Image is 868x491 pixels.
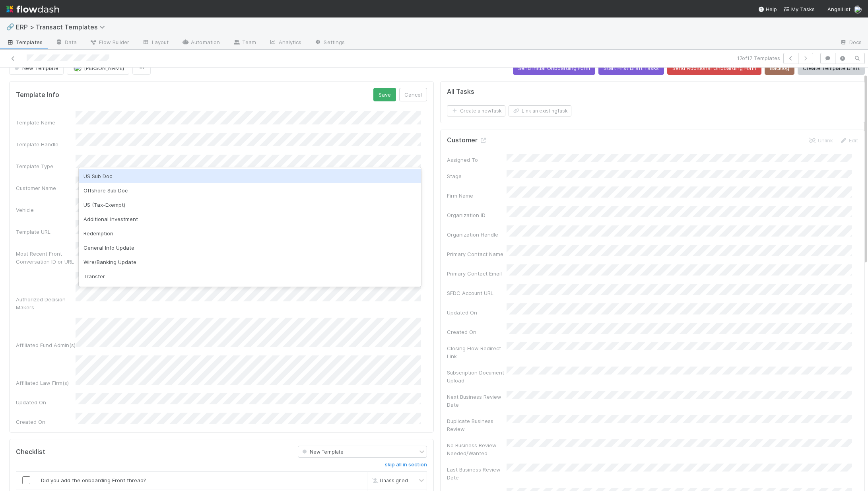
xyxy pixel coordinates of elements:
[79,283,421,298] div: Confirm
[373,88,396,101] button: Save
[447,211,507,219] div: Organization ID
[79,198,421,212] div: US (Tax-Exempt)
[16,162,76,170] div: Template Type
[79,212,421,226] div: Additional Investment
[16,418,76,426] div: Created On
[447,344,507,360] div: Closing Flow Redirect Link
[89,38,129,46] span: Flow Builder
[6,23,14,30] span: 🔗
[783,5,815,13] a: My Tasks
[79,169,421,183] div: US Sub Doc
[301,449,344,455] span: New Template
[13,65,58,71] span: New Template
[84,65,124,71] span: [PERSON_NAME]
[16,184,76,192] div: Customer Name
[79,255,421,269] div: Wire/Banking Update
[447,417,507,433] div: Duplicate Business Review
[16,379,76,387] div: Affiliated Law Firm(s)
[447,441,507,457] div: No Business Review Needed/Wanted
[509,105,571,116] button: Link an existingTask
[447,466,507,481] div: Last Business Review Date
[6,38,43,46] span: Templates
[447,270,507,278] div: Primary Contact Email
[16,140,76,148] div: Template Handle
[447,136,487,144] h5: Customer
[798,61,865,75] button: Create Template Draft
[399,88,427,101] button: Cancel
[16,23,109,31] span: ERP > Transact Templates
[447,393,507,409] div: Next Business Review Date
[16,228,76,236] div: Template URL
[447,369,507,384] div: Subscription Document Upload
[226,37,262,49] a: Team
[783,6,815,12] span: My Tasks
[308,37,351,49] a: Settings
[447,250,507,258] div: Primary Contact Name
[9,61,64,75] button: New Template
[74,64,82,72] img: avatar_ef15843f-6fde-4057-917e-3fb236f438ca.png
[765,61,794,75] button: Backlog
[79,269,421,283] div: Transfer
[16,398,76,406] div: Updated On
[16,118,76,126] div: Template Name
[827,6,851,12] span: AngelList
[447,192,507,200] div: Firm Name
[447,328,507,336] div: Created On
[833,37,868,49] a: Docs
[16,448,45,456] h5: Checklist
[667,61,761,75] button: Send Additional Onboarding Form
[447,309,507,316] div: Updated On
[598,61,664,75] button: Start First Draft Tasks
[839,137,858,144] a: Edit
[41,477,146,483] span: Did you add the onboarding Front thread?
[67,61,129,75] button: [PERSON_NAME]
[758,5,777,13] div: Help
[854,6,862,14] img: avatar_ef15843f-6fde-4057-917e-3fb236f438ca.png
[79,183,421,198] div: Offshore Sub Doc
[16,206,76,214] div: Vehicle
[447,105,505,116] button: Create a newTask
[16,295,76,311] div: Authorized Decision Makers
[447,88,474,96] h5: All Tasks
[263,37,308,49] a: Analytics
[385,462,427,468] h6: skip all in section
[447,289,507,297] div: SFDC Account URL
[175,37,226,49] a: Automation
[370,477,408,483] span: Unassigned
[447,172,507,180] div: Stage
[447,231,507,239] div: Organization Handle
[808,137,833,144] a: Unlink
[79,226,421,241] div: Redemption
[6,2,59,16] img: logo-inverted-e16ddd16eac7371096b0.svg
[385,462,427,471] a: skip all in section
[737,54,780,62] span: 17 of 17 Templates
[447,156,507,164] div: Assigned To
[136,37,175,49] a: Layout
[513,61,595,75] button: Send Initial Onboarding Form
[49,37,83,49] a: Data
[16,341,76,349] div: Affiliated Fund Admin(s)
[79,241,421,255] div: General Info Update
[16,250,76,266] div: Most Recent Front Conversation ID or URL
[16,91,59,99] h5: Template Info
[83,37,136,49] a: Flow Builder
